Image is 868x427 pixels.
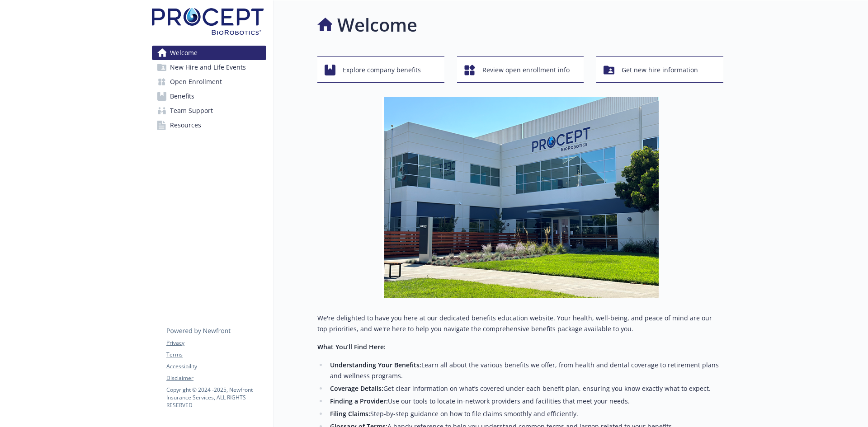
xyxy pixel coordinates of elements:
a: Benefits [152,89,266,103]
span: Welcome [170,46,198,60]
span: Benefits [170,89,194,103]
li: Get clear information on what’s covered under each benefit plan, ensuring you know exactly what t... [327,383,723,394]
li: Learn all about the various benefits we offer, from health and dental coverage to retirement plan... [327,360,723,381]
a: Accessibility [166,362,266,371]
p: Copyright © 2024 - 2025 , Newfront Insurance Services, ALL RIGHTS RESERVED [166,386,266,409]
span: Review open enrollment info [482,61,570,79]
span: Open Enrollment [170,75,222,89]
strong: What You’ll Find Here: [317,343,386,351]
p: We're delighted to have you here at our dedicated benefits education website. Your health, well-b... [317,313,723,334]
img: overview page banner [382,97,659,298]
h1: Welcome [337,11,417,38]
button: Explore company benefits [317,56,444,83]
span: Explore company benefits [343,61,421,79]
span: Team Support [170,103,213,118]
span: Get new hire information [622,61,698,79]
a: Welcome [152,46,266,60]
a: Privacy [166,339,266,347]
a: New Hire and Life Events [152,60,266,75]
strong: Understanding Your Benefits: [330,361,421,369]
a: Resources [152,118,266,132]
button: Get new hire information [596,56,723,83]
strong: Coverage Details: [330,384,383,393]
span: New Hire and Life Events [170,60,246,75]
a: Team Support [152,103,266,118]
a: Disclaimer [166,374,266,382]
li: Step-by-step guidance on how to file claims smoothly and efficiently. [327,408,723,419]
a: Terms [166,351,266,359]
strong: Finding a Provider: [330,397,388,405]
strong: Filing Claims: [330,409,370,418]
button: Review open enrollment info [457,56,584,83]
li: Use our tools to locate in-network providers and facilities that meet your needs. [327,396,723,407]
span: Resources [170,118,201,132]
a: Open Enrollment [152,75,266,89]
